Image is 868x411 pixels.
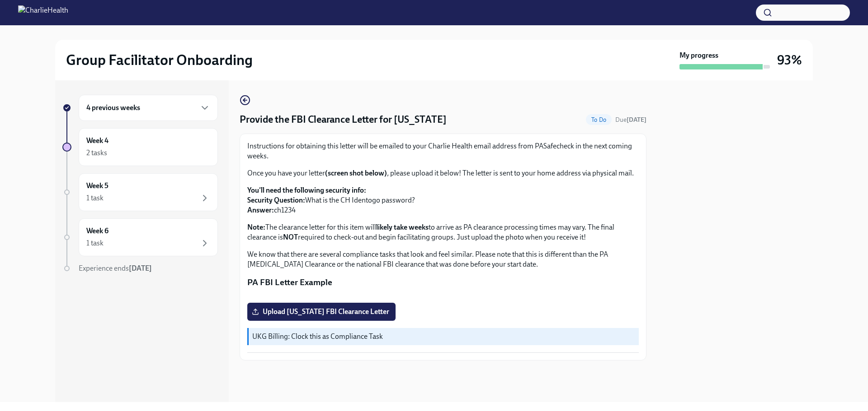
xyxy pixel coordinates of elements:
strong: Note: [247,223,265,231]
label: Upload [US_STATE] FBI Clearance Letter [247,303,396,321]
h6: Week 5 [86,181,108,191]
span: Due [615,116,646,124]
img: CharlieHealth [18,5,68,20]
span: Upload [US_STATE] FBI Clearance Letter [254,307,389,316]
div: 1 task [86,238,104,248]
p: The clearance letter for this item will to arrive as PA clearance processing times may vary. The ... [247,222,639,242]
span: Experience ends [79,264,152,272]
a: Week 42 tasks [62,128,218,166]
strong: My progress [679,51,718,60]
a: Week 61 task [62,218,218,256]
strong: You'll need the following security info: [247,186,366,194]
h6: Week 4 [86,136,108,146]
strong: likely take weeks [376,223,429,231]
span: October 21st, 2025 09:00 [615,115,646,124]
h6: Week 6 [86,226,108,236]
h2: Group Facilitator Onboarding [66,51,253,69]
div: 2 tasks [86,148,107,158]
strong: [DATE] [129,264,152,272]
strong: Security Question: [247,196,305,204]
h3: 93% [777,52,802,68]
p: Instructions for obtaining this letter will be emailed to your Charlie Health email address from ... [247,141,639,161]
h6: 4 previous weeks [86,103,140,113]
a: Week 51 task [62,173,218,211]
p: Once you have your letter , please upload it below! The letter is sent to your home address via p... [247,168,639,178]
p: UKG Billing: Clock this as Compliance Task [252,332,635,342]
strong: [DATE] [627,116,646,124]
p: What is the CH Identogo password? ch1234 [247,185,639,215]
span: To Do [586,116,612,123]
strong: Answer: [247,206,274,214]
strong: (screen shot below) [325,169,387,177]
div: 4 previous weeks [79,95,218,121]
strong: NOT [283,233,298,241]
p: We know that there are several compliance tasks that look and feel similar. Please note that this... [247,249,639,269]
p: PA FBI Letter Example [247,277,639,288]
h4: Provide the FBI Clearance Letter for [US_STATE] [240,113,447,126]
div: 1 task [86,193,104,203]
